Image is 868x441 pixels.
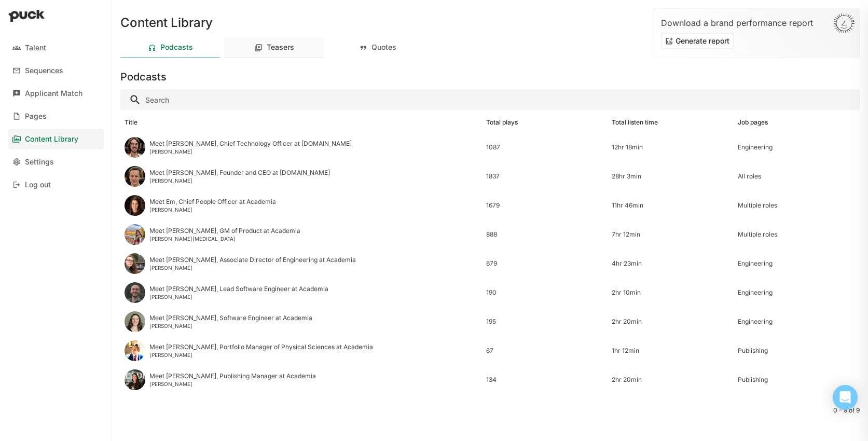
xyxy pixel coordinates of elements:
div: Multiple roles [738,231,856,238]
div: [PERSON_NAME] [149,206,276,213]
div: Meet [PERSON_NAME], Software Engineer at Academia [149,314,312,322]
img: Sun-D3Rjj4Si.svg [833,13,855,34]
div: Meet [PERSON_NAME], Lead Software Engineer at Academia [149,285,328,293]
div: Multiple roles [738,202,856,209]
div: 2hr 20min [612,376,729,383]
div: Meet [PERSON_NAME], Associate Director of Engineering at Academia [149,256,356,264]
div: Content Library [25,135,78,144]
div: Meet [PERSON_NAME], Portfolio Manager of Physical Sciences at Academia [149,343,373,351]
div: Total plays [486,119,518,126]
div: [PERSON_NAME] [149,381,316,387]
div: 1087 [486,144,604,151]
div: [PERSON_NAME] [149,177,330,184]
div: Meet [PERSON_NAME], Chief Technology Officer at [DOMAIN_NAME] [149,140,352,147]
div: Engineering [738,289,856,296]
div: [PERSON_NAME] [149,148,352,155]
div: Applicant Match [25,89,82,98]
div: 679 [486,260,604,267]
div: Meet [PERSON_NAME], Publishing Manager at Academia [149,373,316,380]
div: 28hr 3min [612,173,729,180]
div: 2hr 10min [612,289,729,296]
div: [PERSON_NAME] [149,323,312,329]
div: Title [125,119,137,126]
a: Talent [8,37,104,58]
a: Applicant Match [8,83,104,104]
button: Generate report [661,33,734,49]
div: 2hr 20min [612,318,729,325]
div: 134 [486,376,604,383]
div: Download a brand performance report [661,17,851,29]
div: Podcasts [160,43,193,52]
div: Engineering [738,260,856,267]
h1: Content Library [120,17,213,29]
div: 11hr 46min [612,202,729,209]
a: Settings [8,151,104,172]
div: [PERSON_NAME] [149,294,328,300]
div: 1837 [486,173,604,180]
div: Sequences [25,66,63,75]
div: Open Intercom Messenger [833,385,858,410]
div: Engineering [738,144,856,151]
div: 67 [486,347,604,354]
input: Search [120,89,860,110]
div: 7hr 12min [612,231,729,238]
div: 1hr 12min [612,347,729,354]
div: Meet Em, Chief People Officer at Academia [149,198,276,205]
div: 195 [486,318,604,325]
div: [PERSON_NAME] [149,352,373,358]
div: Publishing [738,347,856,354]
div: 190 [486,289,604,296]
div: Total listen time [612,119,658,126]
div: Teasers [267,43,294,52]
div: 0 - 9 of 9 [120,407,860,414]
div: Talent [25,44,46,52]
div: All roles [738,173,856,180]
a: Pages [8,106,104,127]
a: Sequences [8,60,104,81]
div: Engineering [738,318,856,325]
div: Quotes [371,43,396,52]
div: 12hr 18min [612,144,729,151]
div: Pages [25,112,47,121]
a: Content Library [8,129,104,149]
div: Publishing [738,376,856,383]
div: Meet [PERSON_NAME], Founder and CEO at [DOMAIN_NAME] [149,169,330,176]
div: Job pages [738,119,768,126]
div: [PERSON_NAME] [149,265,356,271]
div: 4hr 23min [612,260,729,267]
div: Settings [25,158,54,167]
div: Meet [PERSON_NAME], GM of Product at Academia [149,227,300,235]
div: 888 [486,231,604,238]
div: [PERSON_NAME][MEDICAL_DATA] [149,236,300,242]
h3: Podcasts [120,71,167,83]
div: 1679 [486,202,604,209]
div: Log out [25,181,51,189]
